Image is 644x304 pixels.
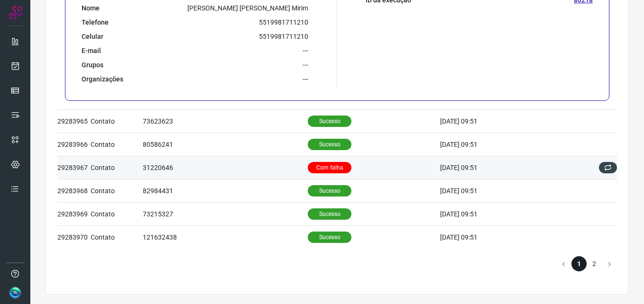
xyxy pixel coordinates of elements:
[82,32,103,41] p: Celular
[259,32,308,41] p: 5519981711210
[440,202,562,225] td: [DATE] 09:51
[308,208,351,220] p: Sucesso
[308,162,351,173] p: Com falha
[440,179,562,202] td: [DATE] 09:51
[303,61,308,69] p: ---
[308,185,351,197] p: Sucesso
[143,202,308,225] td: 73215327
[57,179,91,202] td: 29283968
[91,179,143,202] td: Contato
[587,256,602,271] li: page 2
[57,109,91,133] td: 29283965
[57,225,91,249] td: 29283970
[9,287,21,298] img: d1faacb7788636816442e007acca7356.jpg
[571,256,587,271] li: page 1
[308,232,351,243] p: Sucesso
[303,46,308,55] p: ---
[556,256,571,271] button: Go to previous page
[259,18,308,27] p: 5519981711210
[91,133,143,156] td: Contato
[187,4,308,12] p: [PERSON_NAME] [PERSON_NAME] Mirim
[308,139,351,150] p: Sucesso
[91,202,143,225] td: Contato
[602,256,617,271] button: Go to next page
[143,156,308,179] td: 31220646
[440,225,562,249] td: [DATE] 09:51
[91,109,143,133] td: Contato
[440,133,562,156] td: [DATE] 09:51
[57,156,91,179] td: 29283967
[440,109,562,133] td: [DATE] 09:51
[143,133,308,156] td: 80586241
[143,109,308,133] td: 73623623
[57,133,91,156] td: 29283966
[82,46,101,55] p: E-mail
[82,75,123,83] p: Organizações
[91,225,143,249] td: Contato
[57,202,91,225] td: 29283969
[91,156,143,179] td: Contato
[143,225,308,249] td: 121632438
[82,61,103,69] p: Grupos
[82,4,100,12] p: Nome
[308,116,351,127] p: Sucesso
[82,18,109,27] p: Telefone
[8,6,22,20] img: Logo
[303,75,308,83] p: ---
[143,179,308,202] td: 82984431
[440,156,562,179] td: [DATE] 09:51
